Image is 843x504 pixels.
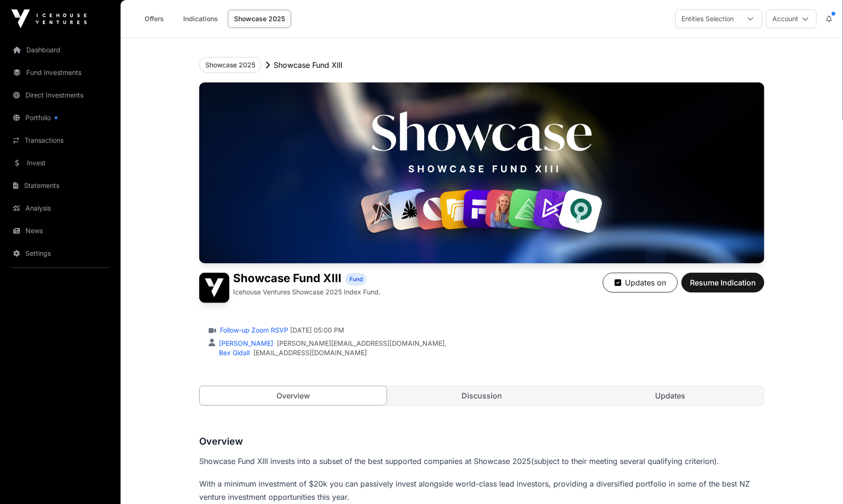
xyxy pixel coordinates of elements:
[577,386,764,405] a: Updates
[8,153,113,173] a: Invest
[274,59,342,71] p: Showcase Fund XIII
[217,339,446,348] div: ,
[8,243,113,264] a: Settings
[8,62,113,83] a: Fund Investments
[603,273,678,293] button: Updates on
[796,459,843,504] iframe: Chat Widget
[690,277,756,288] span: Resume Indication
[199,455,764,468] p: (subject to their meeting several qualifying criterion).
[766,9,817,28] button: Account
[681,282,764,292] a: Resume Indication
[253,348,367,358] a: [EMAIL_ADDRESS][DOMAIN_NAME]
[389,386,576,405] a: Discussion
[349,276,363,283] span: Fund
[8,198,113,219] a: Analysis
[8,40,113,60] a: Dashboard
[8,85,113,106] a: Direct Investments
[199,273,229,303] img: Showcase Fund XIII
[136,10,173,28] a: Offers
[233,287,381,297] p: Icehouse Ventures Showcase 2025 Index Fund.
[217,339,273,347] a: [PERSON_NAME]
[8,107,113,128] a: Portfolio
[290,325,344,335] span: [DATE] 05:00 PM
[681,273,764,293] button: Resume Indication
[228,10,291,28] a: Showcase 2025
[8,130,113,151] a: Transactions
[11,9,87,28] img: Icehouse Ventures Logo
[199,386,387,406] a: Overview
[199,57,261,73] button: Showcase 2025
[199,456,531,466] span: Showcase Fund XIII invests into a subset of the best supported companies at Showcase 2025
[200,386,764,405] nav: Tabs
[8,175,113,196] a: Statements
[218,325,288,335] a: Follow-up Zoom RSVP
[199,434,764,449] h3: Overview
[217,349,250,357] a: Bex Gidall
[8,220,113,241] a: News
[676,10,739,28] div: Entities Selection
[277,339,445,348] a: [PERSON_NAME][EMAIL_ADDRESS][DOMAIN_NAME]
[177,10,224,28] a: Indications
[233,273,341,285] h1: Showcase Fund XIII
[199,477,764,504] p: With a minimum investment of $20k you can passively invest alongside world-class lead investors, ...
[199,82,764,263] img: Showcase Fund XIII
